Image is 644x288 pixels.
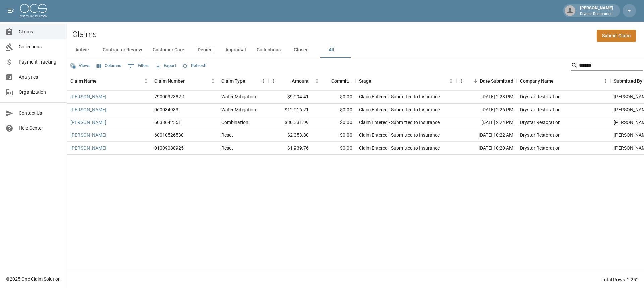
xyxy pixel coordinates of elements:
div: $0.00 [312,104,356,116]
div: Drystar Restoration [520,119,561,126]
div: Committed Amount [331,72,352,90]
button: Active [67,42,97,58]
span: Collections [19,43,61,50]
div: [DATE] 10:20 AM [456,142,517,155]
button: Sort [371,76,381,86]
div: [PERSON_NAME] [577,5,616,17]
div: Search [571,60,643,72]
div: Drystar Restoration [520,145,561,151]
div: Company Name [517,72,610,90]
a: [PERSON_NAME] [70,106,106,113]
a: [PERSON_NAME] [70,93,106,100]
div: $2,353.80 [268,129,312,142]
button: Sort [554,76,563,86]
div: Water Mitigation [221,106,256,113]
div: [DATE] 10:22 AM [456,129,517,142]
div: Drystar Restoration [520,93,561,100]
div: Claim Entered - Submitted to Insurance [359,145,440,151]
button: All [316,42,346,58]
button: Sort [471,76,480,86]
div: $12,916.21 [268,104,312,116]
button: Menu [268,76,278,86]
div: Committed Amount [312,72,356,90]
div: $0.00 [312,91,356,104]
div: Claim Type [221,72,245,90]
div: 7900032382-1 [154,93,185,100]
button: Menu [208,76,218,86]
button: Menu [312,76,322,86]
img: ocs-logo-white-transparent.png [20,4,47,17]
div: Amount [268,72,312,90]
div: Submitted By [614,72,642,90]
div: Drystar Restoration [520,106,561,113]
div: [DATE] 2:28 PM [456,91,517,104]
div: Amount [292,72,309,90]
button: Sort [245,76,255,86]
a: [PERSON_NAME] [70,132,106,138]
div: Claim Name [67,72,151,90]
div: Claim Number [154,72,185,90]
div: 5038642551 [154,119,181,126]
a: [PERSON_NAME] [70,145,106,151]
a: Submit Claim [597,30,636,42]
span: Organization [19,89,61,96]
button: Customer Care [147,42,190,58]
button: Sort [97,76,106,86]
button: Closed [286,42,316,58]
button: Menu [456,76,466,86]
div: [DATE] 2:26 PM [456,104,517,116]
button: Views [68,60,92,71]
div: Drystar Restoration [520,132,561,138]
div: Combination [221,119,248,126]
div: Company Name [520,72,554,90]
span: Payment Tracking [19,58,61,66]
div: $0.00 [312,129,356,142]
div: dynamic tabs [67,42,644,58]
div: Claim Entered - Submitted to Insurance [359,132,440,138]
div: Total Rows: 2,252 [602,276,639,283]
div: $30,331.99 [268,116,312,129]
span: Claims [19,28,61,35]
div: Claim Entered - Submitted to Insurance [359,106,440,113]
button: Sort [282,76,292,86]
div: 01009088925 [154,145,184,151]
button: Menu [258,76,268,86]
div: Stage [359,72,371,90]
div: Claim Type [218,72,268,90]
button: Denied [190,42,220,58]
div: $9,994.41 [268,91,312,104]
div: Claim Entered - Submitted to Insurance [359,93,440,100]
button: Sort [322,76,331,86]
span: Help Center [19,125,61,132]
h2: Claims [72,30,97,39]
button: open drawer [4,4,17,17]
div: $0.00 [312,116,356,129]
div: Date Submitted [480,72,513,90]
div: Claim Entered - Submitted to Insurance [359,119,440,126]
button: Export [154,60,178,71]
button: Menu [141,76,151,86]
button: Show filters [126,60,151,71]
div: 60010526530 [154,132,184,138]
div: 060034983 [154,106,178,113]
button: Appraisal [220,42,251,58]
button: Menu [446,76,456,86]
div: Stage [356,72,456,90]
div: [DATE] 2:24 PM [456,116,517,129]
div: $1,939.76 [268,142,312,155]
div: Reset [221,145,233,151]
span: Analytics [19,74,61,81]
button: Select columns [95,60,123,71]
button: Collections [251,42,286,58]
div: $0.00 [312,142,356,155]
span: Contact Us [19,110,61,117]
button: Refresh [180,60,208,71]
div: Claim Name [70,72,97,90]
a: [PERSON_NAME] [70,119,106,126]
button: Contractor Review [97,42,147,58]
p: Drystar Restoration [580,11,613,17]
div: © 2025 One Claim Solution [6,276,61,282]
div: Reset [221,132,233,138]
div: Water Mitigation [221,93,256,100]
button: Sort [185,76,194,86]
